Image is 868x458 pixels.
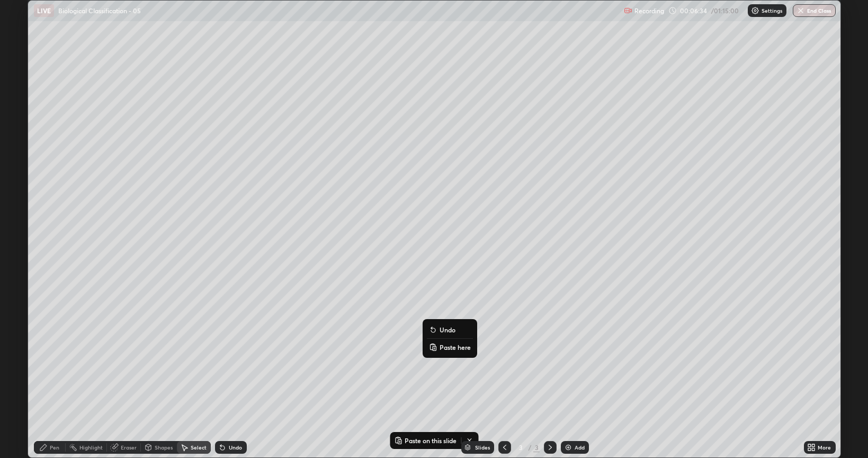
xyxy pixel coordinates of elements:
img: class-settings-icons [751,6,759,15]
div: More [818,445,831,450]
div: Shapes [155,445,173,450]
div: / [528,444,531,451]
p: Paste on this slide [405,436,457,445]
div: Pen [50,445,59,450]
button: Undo [427,323,473,336]
div: 3 [515,444,526,451]
div: Add [575,445,585,450]
p: LIVE [37,6,51,15]
div: Undo [229,445,242,450]
div: Highlight [79,445,103,450]
img: end-class-cross [797,6,805,15]
button: End Class [793,4,836,17]
button: Paste on this slide [392,434,459,447]
button: Paste here [427,341,473,354]
p: Paste here [440,343,471,351]
p: Recording [634,7,664,15]
p: Undo [440,325,455,334]
img: recording.375f2c34.svg [624,6,632,15]
div: 3 [533,443,540,452]
img: add-slide-button [564,443,572,452]
div: Slides [475,445,490,450]
p: Settings [762,8,782,13]
p: Biological Classification - 05 [58,6,141,15]
div: Select [191,445,207,450]
div: Eraser [121,445,137,450]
